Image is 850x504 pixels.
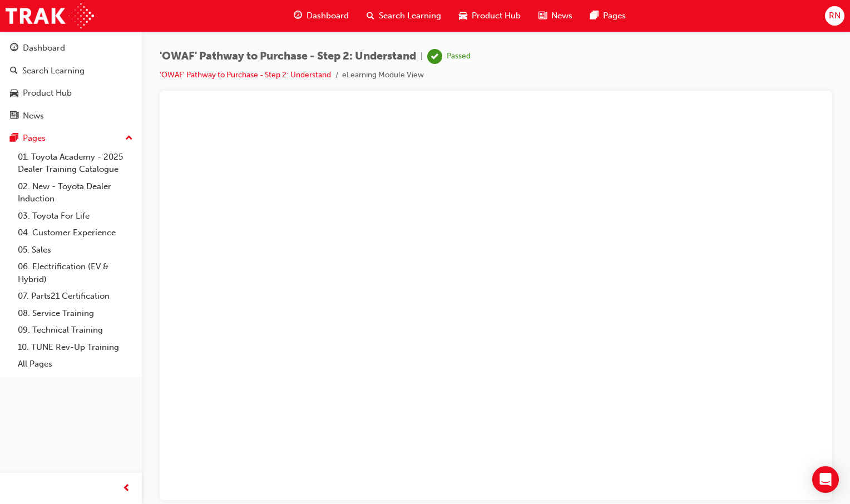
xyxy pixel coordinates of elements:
[13,305,137,322] a: 08. Service Training
[13,322,137,339] a: 09. Technical Training
[160,70,331,80] a: 'OWAF' Pathway to Purchase - Step 2: Understand
[10,111,18,121] span: news-icon
[379,9,441,22] span: Search Learning
[4,61,137,81] a: Search Learning
[294,9,302,23] span: guage-icon
[160,50,416,63] span: 'OWAF' Pathway to Purchase - Step 2: Understand
[122,482,131,496] span: prev-icon
[22,65,85,77] div: Search Learning
[421,50,423,63] span: |
[13,207,137,225] a: 03. Toyota For Life
[10,88,18,98] span: car-icon
[13,178,137,207] a: 02. New - Toyota Dealer Induction
[367,9,374,23] span: search-icon
[551,9,572,22] span: News
[13,149,137,178] a: 01. Toyota Academy - 2025 Dealer Training Catalogue
[10,43,18,53] span: guage-icon
[23,42,65,55] div: Dashboard
[825,6,844,26] button: RN
[13,258,137,288] a: 06. Electrification (EV & Hybrid)
[13,224,137,241] a: 04. Customer Experience
[812,466,839,493] div: Open Intercom Messenger
[285,4,358,27] a: guage-iconDashboard
[427,49,442,64] span: learningRecordVerb_PASS-icon
[4,83,137,103] a: Product Hub
[13,355,137,373] a: All Pages
[829,9,841,22] span: RN
[581,4,635,27] a: pages-iconPages
[4,128,137,149] button: Pages
[450,4,530,27] a: car-iconProduct Hub
[342,69,424,82] li: eLearning Module View
[23,87,72,100] div: Product Hub
[603,9,626,22] span: Pages
[4,36,137,128] button: DashboardSearch LearningProduct HubNews
[530,4,581,27] a: news-iconNews
[23,110,44,122] div: News
[447,51,471,62] div: Passed
[307,9,349,22] span: Dashboard
[358,4,450,27] a: search-iconSearch Learning
[13,241,137,259] a: 05. Sales
[590,9,599,23] span: pages-icon
[10,66,18,76] span: search-icon
[472,9,521,22] span: Product Hub
[13,339,137,356] a: 10. TUNE Rev-Up Training
[4,106,137,126] a: News
[4,38,137,58] a: Dashboard
[23,132,46,145] div: Pages
[10,134,18,144] span: pages-icon
[459,9,467,23] span: car-icon
[538,9,547,23] span: news-icon
[6,3,94,28] img: Trak
[13,288,137,305] a: 07. Parts21 Certification
[125,131,133,146] span: up-icon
